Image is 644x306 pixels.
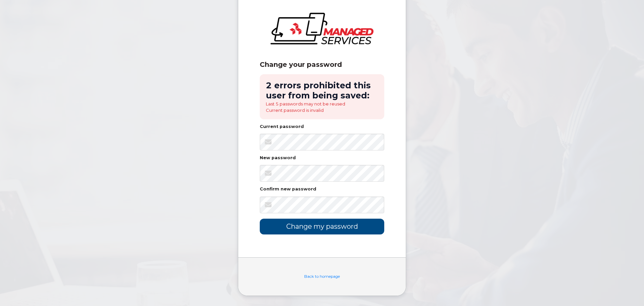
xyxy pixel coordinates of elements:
[304,274,340,279] a: Back to homepage
[266,101,378,107] li: Last 5 passwords may not be reused
[260,60,384,69] div: Change your password
[271,13,373,44] img: logo-large.png
[260,156,296,160] label: New password
[260,187,316,191] label: Confirm new password
[266,107,378,114] li: Current password is invalid
[260,125,304,129] label: Current password
[266,80,378,101] h2: 2 errors prohibited this user from being saved:
[260,219,384,234] input: Change my password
